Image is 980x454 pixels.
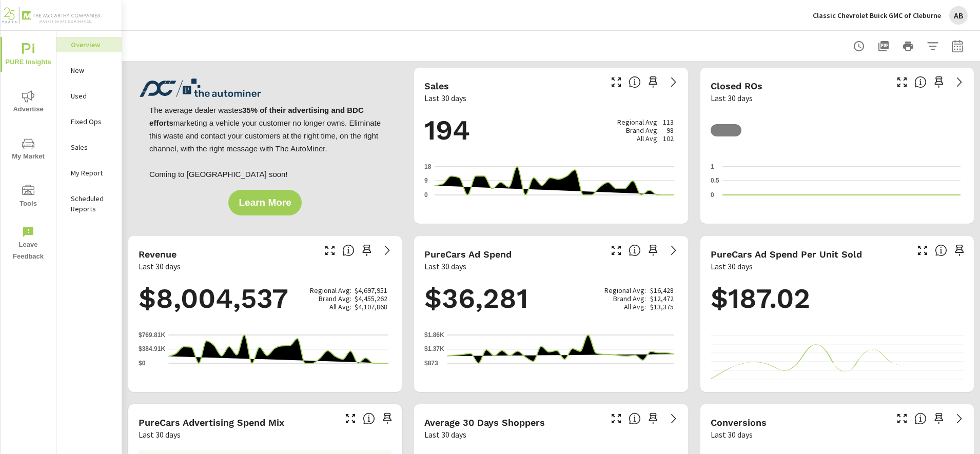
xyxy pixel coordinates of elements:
[931,410,947,427] span: Save this to your personalized report
[951,410,968,427] a: See more details in report
[665,242,682,259] a: See more details in report
[4,43,53,68] span: PURE Insights
[650,303,674,311] p: $13,375
[928,203,964,213] p: [DATE]
[608,242,624,259] button: Make Fullscreen
[645,242,661,259] span: Save this to your personalized report
[665,410,682,427] a: See more details in report
[645,410,661,427] span: Save this to your personalized report
[663,118,674,126] p: 113
[935,244,947,256] span: Average cost of advertising per each vehicle sold at the dealer over the selected date range. The...
[71,91,113,101] p: Used
[424,428,466,441] p: Last 30 days
[139,331,165,339] text: $769.81K
[424,260,466,272] p: Last 30 days
[342,410,359,427] button: Make Fullscreen
[71,116,113,127] p: Fixed Ops
[139,281,391,316] h1: $8,004,537
[642,203,678,213] p: [DATE]
[56,88,122,104] div: Used
[931,74,947,90] span: Save this to your personalized report
[71,168,113,178] p: My Report
[424,249,512,260] h5: PureCars Ad Spend
[722,203,758,213] p: [DATE]
[139,260,181,272] p: Last 30 days
[1,31,56,267] div: nav menu
[711,428,753,441] p: Last 30 days
[56,114,122,129] div: Fixed Ops
[4,90,53,115] span: Advertise
[4,185,53,210] span: Tools
[424,360,438,367] text: $873
[914,242,931,259] button: Make Fullscreen
[711,92,753,104] p: Last 30 days
[4,137,53,163] span: My Market
[239,198,291,207] span: Learn More
[355,286,387,294] p: $4,697,951
[435,203,471,213] p: [DATE]
[56,191,122,216] div: Scheduled Reports
[71,193,113,214] p: Scheduled Reports
[608,410,624,427] button: Make Fullscreen
[951,242,968,259] span: Save this to your personalized report
[604,286,646,294] p: Regional Avg:
[711,81,762,91] h5: Closed ROs
[139,360,146,367] text: $0
[363,412,375,425] span: This table looks at how you compare to the amount of budget you spend per channel as opposed to y...
[139,249,177,260] h5: Revenue
[139,428,181,441] p: Last 30 days
[645,74,661,90] span: Save this to your personalized report
[624,303,646,311] p: All Avg:
[71,40,113,50] p: Overview
[329,303,351,311] p: All Avg:
[914,412,927,425] span: The number of dealer-specified goals completed by a visitor. [Source: This data is provided by th...
[355,294,387,303] p: $4,455,262
[424,281,677,316] h1: $36,281
[650,286,674,294] p: $16,428
[139,417,284,428] h5: PureCars Advertising Spend Mix
[711,260,753,272] p: Last 30 days
[642,371,678,382] p: [DATE]
[873,36,894,56] button: "Export Report to PDF"
[56,165,122,181] div: My Report
[356,371,391,382] p: [DATE]
[629,412,641,425] span: A rolling 30 day total of daily Shoppers on the dealership website, averaged over the selected da...
[711,163,714,170] text: 1
[424,191,428,199] text: 0
[626,126,659,134] p: Brand Avg:
[629,244,641,256] span: Total cost of media for all PureCars channels for the selected dealership group over the selected...
[424,417,545,428] h5: Average 30 Days Shoppers
[322,242,338,259] button: Make Fullscreen
[319,294,351,303] p: Brand Avg:
[663,134,674,143] p: 102
[617,118,659,126] p: Regional Avg:
[424,346,444,353] text: $1.37K
[355,303,387,311] p: $4,107,868
[359,242,375,259] span: Save this to your personalized report
[424,331,444,339] text: $1.86K
[56,140,122,155] div: Sales
[637,134,659,143] p: All Avg:
[898,36,918,56] button: Print Report
[914,76,927,88] span: Number of Repair Orders Closed by the selected dealership group over the selected time range. [So...
[949,6,968,25] div: AB
[951,74,968,90] a: See more details in report
[379,410,396,427] span: Save this to your personalized report
[424,177,428,185] text: 9
[447,371,483,382] p: [DATE]
[711,191,714,199] text: 0
[310,286,351,294] p: Regional Avg:
[424,81,449,91] h5: Sales
[56,37,122,52] div: Overview
[711,177,719,185] text: 0.5
[424,92,466,104] p: Last 30 days
[613,294,646,303] p: Brand Avg:
[711,281,964,316] h1: $187.02
[379,242,396,259] a: See more details in report
[424,113,677,148] h1: 194
[711,249,862,260] h5: PureCars Ad Spend Per Unit Sold
[665,74,682,90] a: See more details in report
[71,142,113,152] p: Sales
[894,410,910,427] button: Make Fullscreen
[228,190,301,215] button: Learn More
